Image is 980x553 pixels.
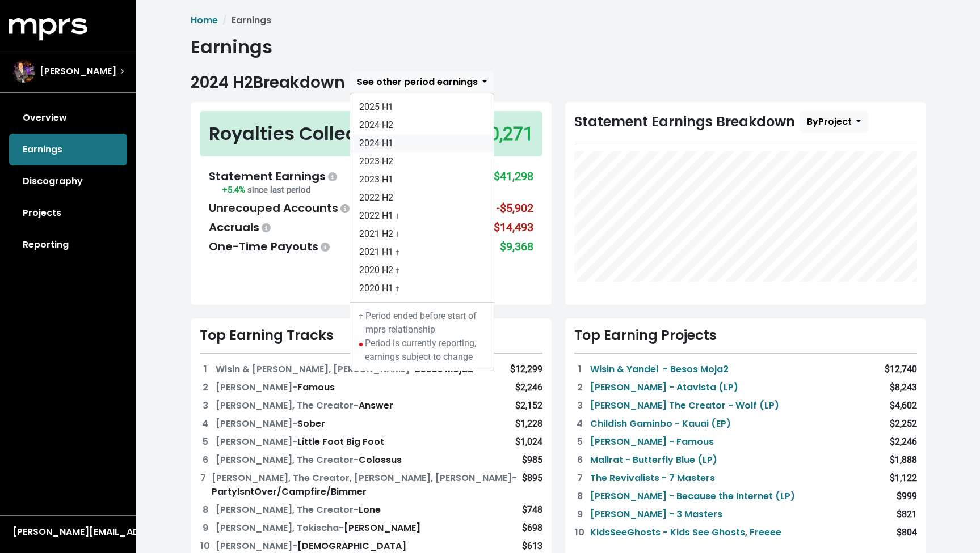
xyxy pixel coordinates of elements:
small: † [396,249,399,257]
div: Answer [216,399,393,412]
div: $895 [522,471,542,499]
span: [PERSON_NAME] - [216,381,297,394]
a: Mallrat - Butterfly Blue (LP) [590,453,717,467]
div: [PERSON_NAME] [216,521,420,535]
a: 2025 H1 [350,98,494,116]
div: 5 [200,435,211,449]
small: † [396,212,399,220]
span: [PERSON_NAME] - [216,539,297,552]
div: $41,298 [494,168,533,197]
span: [PERSON_NAME] - [216,417,297,430]
div: 8 [574,490,586,503]
small: † [396,231,399,239]
a: Childish Gaminbo - Kauai (EP) [590,417,731,431]
a: Discography [9,165,127,197]
span: [PERSON_NAME], The Creator - [216,503,359,516]
a: The Revivalists - 7 Masters [590,471,715,485]
div: -$14,493 [490,219,533,236]
nav: breadcrumb [191,14,926,27]
div: 10 [200,539,211,553]
div: 3 [200,399,211,412]
div: Colossus [216,453,402,467]
button: ByProject [800,111,868,133]
li: Earnings [218,14,271,27]
div: $1,024 [515,435,542,449]
div: $2,246 [515,381,542,394]
div: 1 [574,363,586,376]
div: $1,122 [890,471,917,485]
a: [PERSON_NAME] - 3 Masters [590,508,722,521]
div: $613 [522,539,542,553]
div: $821 [897,508,917,521]
div: $748 [522,503,542,517]
a: Wisin & Yandel - Besos Moja2 [590,363,729,376]
div: 6 [200,453,211,467]
img: The selected account / producer [12,60,35,83]
div: 8 [200,503,211,517]
button: See other period earnings [350,71,494,93]
a: Projects [9,197,127,229]
a: KidsSeeGhosts - Kids See Ghosts, Freeee [590,526,781,539]
a: 2022 H1 † [350,207,494,225]
a: 2021 H2 † [350,225,494,243]
div: $9,368 [500,238,533,255]
div: [PERSON_NAME][EMAIL_ADDRESS][DOMAIN_NAME] [12,525,124,539]
a: [PERSON_NAME] - Famous [590,435,714,449]
span: By Project [807,115,852,128]
span: [PERSON_NAME], Tokischa - [216,521,344,534]
div: $1,228 [515,417,542,431]
small: † [359,313,363,321]
span: Wisin & [PERSON_NAME], [PERSON_NAME] - [216,363,415,376]
div: Top Earning Tracks [200,327,542,344]
div: [DEMOGRAPHIC_DATA] [216,539,406,553]
a: 2020 H2 † [350,261,494,279]
div: 2 [200,381,211,394]
div: 3 [574,399,586,412]
a: [PERSON_NAME] - Atavista (LP) [590,381,738,394]
span: See other period earnings [357,75,478,88]
small: † [396,285,399,293]
div: Royalties Collected [209,120,388,147]
a: Reporting [9,229,127,261]
div: $8,243 [890,381,917,394]
a: Overview [9,102,127,134]
div: $985 [522,453,542,467]
div: $804 [897,526,917,539]
small: +5.4% [222,185,310,195]
div: Statement Earnings Breakdown [574,111,917,133]
button: [PERSON_NAME][EMAIL_ADDRESS][DOMAIN_NAME] [9,525,127,539]
h1: Earnings [191,36,926,58]
a: 2020 H1 † [350,279,494,297]
div: $999 [897,490,917,503]
div: Besos Moja2 [216,363,473,376]
div: Period ended before start of mprs relationship [359,309,485,337]
div: 9 [200,521,211,535]
div: 10 [574,526,586,539]
div: Unrecouped Accounts [209,199,352,216]
div: Top Earning Projects [574,327,917,344]
a: 2024 H1 [350,134,494,152]
div: 4 [574,417,586,431]
div: $1,888 [890,453,917,467]
div: Sober [216,417,325,431]
a: 2021 H1 † [350,243,494,261]
div: Famous [216,381,335,394]
div: One-Time Payouts [209,238,332,255]
a: Home [191,14,218,27]
div: $2,152 [515,399,542,412]
span: [PERSON_NAME] [40,65,116,78]
span: [PERSON_NAME], The Creator, [PERSON_NAME], [PERSON_NAME] - [212,471,517,484]
div: 5 [574,435,586,449]
a: 2024 H2 [350,116,494,134]
div: PartyIsntOver/Campfire/Bimmer [212,471,522,499]
a: 2023 H1 [350,171,494,189]
a: [PERSON_NAME] The Creator - Wolf (LP) [590,399,779,412]
div: Little Foot Big Foot [216,435,384,449]
div: 9 [574,508,586,521]
span: [PERSON_NAME], The Creator - [216,399,359,412]
div: $12,299 [510,363,542,376]
div: $12,740 [885,363,917,376]
a: 2022 H2 [350,189,494,207]
div: 7 [200,471,207,499]
div: $4,602 [890,399,917,412]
